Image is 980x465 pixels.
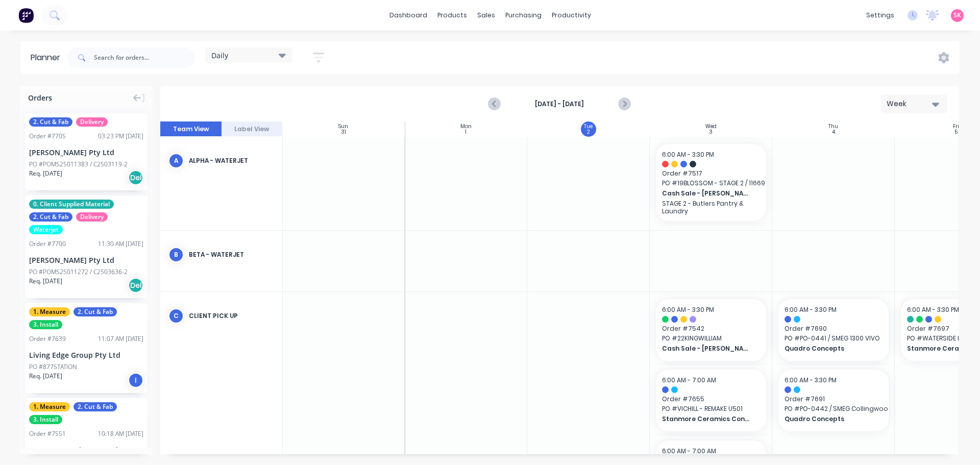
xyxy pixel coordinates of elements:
p: STAGE 2 - Butlers Pantry & Laundry [662,200,760,215]
input: Search for orders... [94,47,195,68]
div: Planner [31,52,65,64]
div: Fri [953,124,959,130]
div: settings [861,8,899,23]
span: Order # 7655 [662,395,760,404]
span: Quadro Concepts [785,344,873,353]
span: PO # 22KINGWILLIAM [662,334,760,343]
div: 31 [341,130,346,135]
span: 6:00 AM - 7:00 AM [662,447,716,455]
span: 6:00 AM - 7:00 AM [662,376,716,384]
div: PO #POMS25011383 / C2503119-2 [29,160,128,169]
span: Cash Sale - [PERSON_NAME]'s Stone Masonry Services [662,344,750,353]
div: Del [128,170,143,185]
span: 2. Cut & Fab [73,402,117,411]
div: Living Edge Group Pty Ltd [29,350,143,360]
div: Client Pick Up [189,311,274,321]
div: 03:23 PM [DATE] [98,132,143,141]
div: A [168,153,184,168]
div: 11:30 AM [DATE] [98,239,143,249]
button: Team View [160,121,222,137]
span: 2. Cut & Fab [29,117,72,127]
span: Orders [28,92,52,103]
span: 2. Cut & Fab [73,307,117,316]
div: Order # 7639 [29,334,66,344]
div: Order # 7551 [29,429,66,438]
span: Order # 7517 [662,169,760,178]
span: 6:00 AM - 3:30 PM [662,305,714,314]
span: 3. Install [29,320,62,329]
span: 2. Cut & Fab [29,212,72,222]
div: Alpha - Waterjet [189,156,274,165]
span: Cash Sale - [PERSON_NAME] [662,189,750,198]
div: 10:18 AM [DATE] [98,429,143,438]
div: productivity [547,8,596,23]
div: Tue [584,124,593,130]
div: [PERSON_NAME] Pty Ltd [29,255,143,265]
span: Waterjet [29,225,63,234]
span: Req. [DATE] [29,169,62,178]
span: 6:00 AM - 3:30 PM [662,150,714,159]
div: I [128,373,143,388]
div: Mon [460,124,472,130]
div: Order # 7705 [29,132,66,141]
div: PO #POMS25011272 / C2503636-2 [29,267,128,277]
div: 1 [465,130,467,135]
span: Daily [211,50,228,61]
span: PO # PO-0442 / SMEG Collingwood Display [785,404,883,413]
div: Week [887,99,934,109]
span: PO # VICHILL - REMAKE U501 [662,404,760,413]
span: 6:00 AM - 3:30 PM [785,376,837,384]
div: PO #877STATION [29,362,77,372]
div: Thu [828,124,838,130]
div: Wed [705,124,717,130]
span: PO # PO-0441 / SMEG 1300 VIVO [785,334,883,343]
div: 4 [832,130,835,135]
span: 6:00 AM - 3:30 PM [907,305,959,314]
img: Factory [18,8,34,23]
span: Delivery [76,117,108,127]
span: Order # 7542 [662,324,760,333]
div: 11:07 AM [DATE] [98,334,143,344]
div: Beta - Waterjet [189,250,274,259]
span: 3. Install [29,415,62,424]
div: Order # 7700 [29,239,66,249]
span: 0. Client Supplied Material [29,200,114,209]
div: BFG Construction Pty Ltd [29,445,143,455]
div: purchasing [500,8,547,23]
span: 1. Measure [29,307,70,316]
strong: [DATE] - [DATE] [508,100,610,109]
span: Stanmore Ceramics Contracting [662,414,750,424]
div: [PERSON_NAME] Pty Ltd [29,147,143,158]
button: Week [881,95,947,113]
span: Req. [DATE] [29,372,62,381]
div: Del [128,278,143,293]
div: 5 [954,130,958,135]
div: sales [472,8,500,23]
span: PO # 19BLOSSOM - STAGE 2 / 11669 [662,179,760,188]
span: Delivery [76,212,108,222]
span: Quadro Concepts [785,414,873,424]
span: Order # 7691 [785,395,883,404]
span: SK [953,11,961,20]
span: Order # 7690 [785,324,883,333]
div: C [168,308,184,324]
div: 2 [587,130,590,135]
div: 3 [709,130,713,135]
span: 1. Measure [29,402,70,411]
button: Label View [222,121,283,137]
span: Req. [DATE] [29,277,62,286]
span: 6:00 AM - 3:30 PM [785,305,837,314]
div: products [432,8,472,23]
div: Sun [338,124,348,130]
div: B [168,247,184,262]
a: dashboard [384,8,432,23]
